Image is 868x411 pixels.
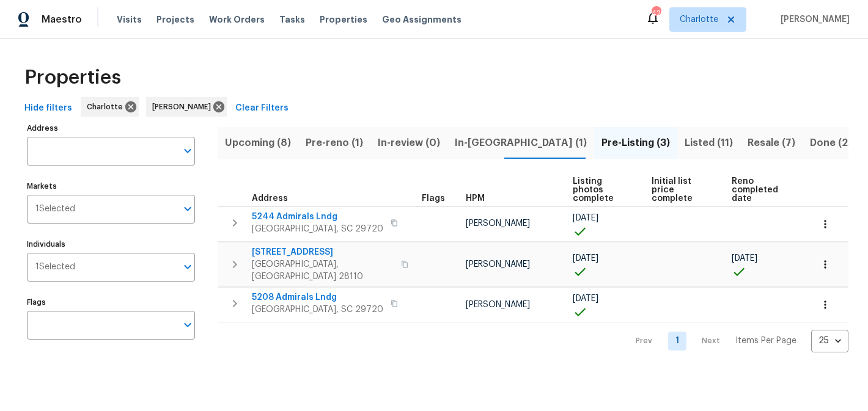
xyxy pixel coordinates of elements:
button: Open [179,142,196,159]
span: Pre-Listing (3) [601,134,670,151]
span: [GEOGRAPHIC_DATA], SC 29720 [252,223,383,235]
span: Charlotte [87,101,128,113]
span: [PERSON_NAME] [776,13,850,26]
span: Pre-reno (1) [306,134,363,151]
button: Hide filters [20,97,77,120]
label: Markets [27,183,195,190]
span: Initial list price complete [652,177,711,203]
span: Projects [156,13,194,26]
span: Clear Filters [235,101,289,116]
span: 1 Selected [35,262,75,272]
span: [DATE] [573,294,598,303]
span: Properties [320,13,367,26]
span: 5208 Admirals Lndg [252,291,383,304]
span: HPM [466,194,485,203]
label: Individuals [27,241,195,248]
span: Address [252,194,288,203]
span: [GEOGRAPHIC_DATA], [GEOGRAPHIC_DATA] 28110 [252,258,394,283]
button: Open [179,200,196,217]
span: [PERSON_NAME] [152,101,216,113]
div: 25 [811,325,848,357]
span: Tasks [279,15,305,24]
nav: Pagination Navigation [624,330,848,352]
span: In-review (0) [378,134,440,151]
label: Address [27,125,195,132]
div: 42 [652,7,660,20]
span: Maestro [42,13,82,26]
span: Charlotte [680,13,718,26]
span: Properties [24,71,121,84]
div: [PERSON_NAME] [146,97,227,117]
a: Goto page 1 [668,332,686,351]
button: Clear Filters [230,97,293,120]
button: Open [179,258,196,275]
span: [PERSON_NAME] [466,260,530,269]
span: [DATE] [573,254,598,263]
span: Hide filters [24,101,72,116]
span: In-[GEOGRAPHIC_DATA] (1) [455,134,587,151]
span: [DATE] [573,214,598,222]
span: Done (231) [810,134,862,151]
span: Work Orders [209,13,265,26]
span: Flags [422,194,445,203]
span: [PERSON_NAME] [466,219,530,228]
span: [DATE] [732,254,757,263]
span: Resale (7) [748,134,795,151]
span: Reno completed date [732,177,791,203]
span: Geo Assignments [382,13,462,26]
span: [GEOGRAPHIC_DATA], SC 29720 [252,304,383,316]
div: Charlotte [81,97,139,117]
span: [PERSON_NAME] [466,300,530,309]
button: Open [179,316,196,333]
span: Visits [117,13,142,26]
span: 1 Selected [35,204,75,214]
span: Listed (11) [685,134,733,151]
span: 5244 Admirals Lndg [252,211,383,223]
span: Listing photos complete [573,177,631,203]
label: Flags [27,299,195,306]
p: Items Per Page [735,335,796,347]
span: Upcoming (8) [225,134,291,151]
span: [STREET_ADDRESS] [252,246,394,258]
